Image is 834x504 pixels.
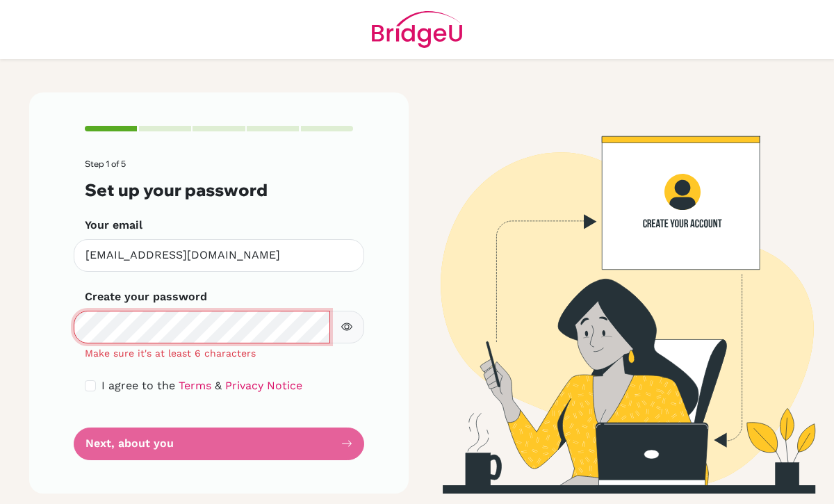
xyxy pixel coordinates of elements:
span: & [215,379,222,392]
a: Privacy Notice [225,379,302,392]
h3: Set up your password [85,180,353,200]
label: Create your password [85,288,207,305]
div: Make sure it's at least 6 characters [74,346,364,361]
label: Your email [85,217,142,234]
a: Terms [179,379,211,392]
input: Insert your email* [74,239,364,272]
span: I agree to the [101,379,175,392]
span: Step 1 of 5 [85,158,126,169]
